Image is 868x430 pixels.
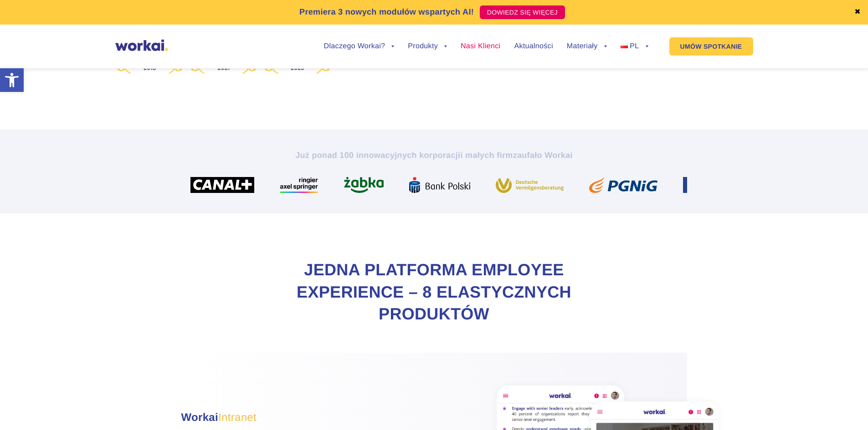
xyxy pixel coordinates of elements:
a: Nasi Klienci [461,43,500,50]
span: PL [630,42,639,50]
h2: Już ponad 100 innowacyjnych korporacji zaufało Workai [181,150,687,161]
p: Premiera 3 nowych modułów wspartych AI! [299,6,474,18]
a: ✖ [854,9,861,16]
a: UMÓW SPOTKANIE [669,37,753,56]
h3: Workai [181,410,455,426]
i: i małych firm [460,151,513,160]
a: Dlaczego Workai? [324,43,395,50]
a: Materiały [567,43,607,50]
h2: Jedna Platforma Employee Experience – 8 elastycznych produktów [252,259,616,325]
a: Produkty [408,43,447,50]
span: Intranet [218,411,257,424]
a: DOWIEDZ SIĘ WIĘCEJ [480,5,565,19]
a: Aktualności [514,43,553,50]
